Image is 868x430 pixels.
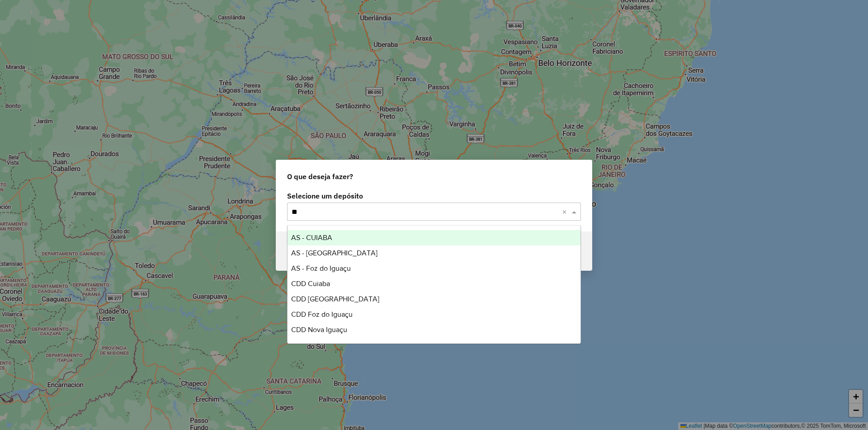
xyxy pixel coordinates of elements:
[291,295,379,303] span: CDD [GEOGRAPHIC_DATA]
[291,310,353,318] span: CDD Foz do Iguaçu
[291,326,347,333] span: CDD Nova Iguaçu
[291,234,332,241] span: AS - CUIABA
[291,249,377,257] span: AS - [GEOGRAPHIC_DATA]
[287,190,581,201] label: Selecione um depósito
[287,171,353,182] span: O que deseja fazer?
[287,225,581,344] ng-dropdown-panel: Options list
[562,206,570,217] span: Clear all
[291,264,351,272] span: AS - Foz do Iguaçu
[291,280,330,287] span: CDD Cuiaba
